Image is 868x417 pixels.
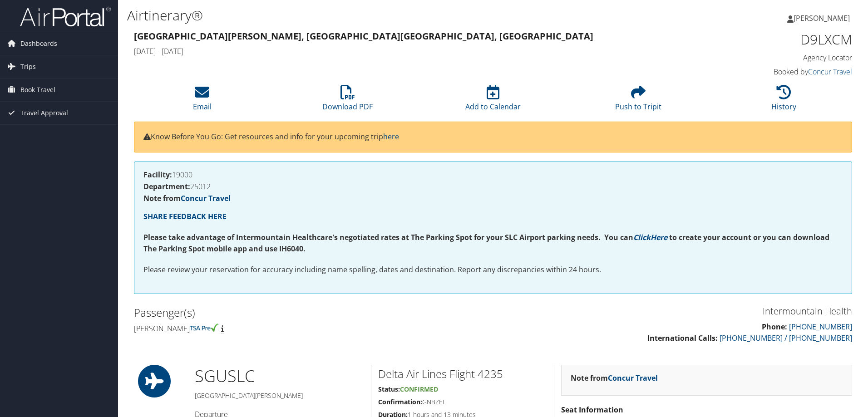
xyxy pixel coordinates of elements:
a: Push to Tripit [615,90,661,112]
h3: Intermountain Health [500,305,852,318]
a: SHARE FEEDBACK HERE [143,211,227,221]
a: Download PDF [322,90,373,112]
a: Email [193,90,212,112]
h4: [PERSON_NAME] [134,324,486,334]
h1: Airtinerary® [127,6,615,25]
h4: 19000 [143,171,843,178]
h4: Agency Locator [683,53,852,63]
h1: SGU SLC [195,365,364,388]
span: Dashboards [20,32,57,55]
a: Here [651,232,667,242]
strong: Facility: [143,170,172,180]
strong: Please take advantage of Intermountain Healthcare's negotiated rates at The Parking Spot for your... [143,232,633,242]
strong: Seat Information [561,405,623,415]
h1: D9LXCM [683,30,852,49]
a: Click [633,232,651,242]
strong: International Calls: [647,333,718,343]
span: Book Travel [20,78,55,101]
a: here [383,132,399,142]
span: Travel Approval [20,102,68,124]
h5: [GEOGRAPHIC_DATA][PERSON_NAME] [195,391,364,400]
a: [PHONE_NUMBER] [789,322,852,332]
span: Trips [20,55,36,78]
strong: [GEOGRAPHIC_DATA][PERSON_NAME], [GEOGRAPHIC_DATA] [GEOGRAPHIC_DATA], [GEOGRAPHIC_DATA] [134,30,593,42]
a: Concur Travel [808,67,852,77]
a: Concur Travel [181,193,231,203]
a: [PERSON_NAME] [787,5,859,32]
h4: 25012 [143,183,843,190]
h2: Passenger(s) [134,305,486,320]
span: Confirmed [400,385,438,393]
span: [PERSON_NAME] [794,13,850,23]
strong: Confirmation: [378,397,422,406]
strong: Status: [378,385,400,393]
p: Know Before You Go: Get resources and info for your upcoming trip [143,131,843,143]
h2: Delta Air Lines Flight 4235 [378,366,547,382]
a: Concur Travel [608,373,658,383]
strong: Note from [143,193,231,203]
a: History [771,90,796,112]
h4: Booked by [683,67,852,77]
strong: Phone: [762,322,787,332]
a: [PHONE_NUMBER] / [PHONE_NUMBER] [720,333,852,343]
strong: Note from [571,373,658,383]
h5: GNBZEI [378,397,547,407]
a: Add to Calendar [465,90,521,112]
h4: [DATE] - [DATE] [134,46,669,56]
strong: Department: [143,182,190,191]
img: airportal-logo.png [20,6,111,27]
p: Please review your reservation for accuracy including name spelling, dates and destination. Repor... [143,264,843,276]
img: tsa-precheck.png [190,324,219,332]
